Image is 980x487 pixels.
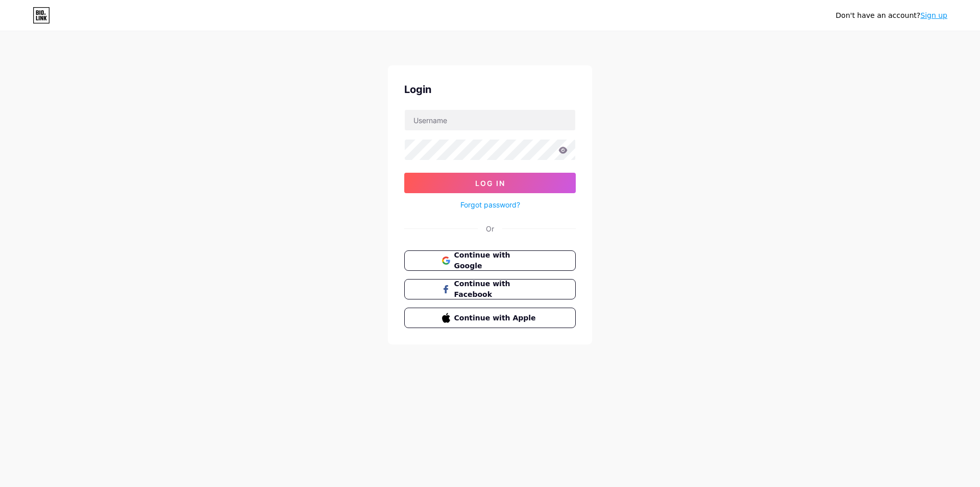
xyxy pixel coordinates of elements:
[486,223,494,234] div: Or
[404,279,576,299] button: Continue with Facebook
[454,313,538,323] span: Continue with Apple
[405,110,575,130] input: Username
[454,250,538,271] span: Continue with Google
[475,179,505,188] span: Log In
[454,279,538,300] span: Continue with Facebook
[404,82,576,97] div: Login
[404,250,576,271] button: Continue with Google
[836,10,947,21] div: Don't have an account?
[404,173,576,193] button: Log In
[460,199,520,210] a: Forgot password?
[404,308,576,328] button: Continue with Apple
[920,11,947,19] a: Sign up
